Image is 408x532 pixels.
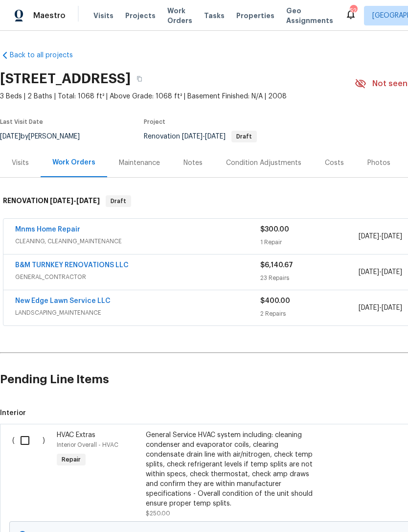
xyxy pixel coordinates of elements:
a: New Edge Lawn Service LLC [15,298,111,304]
div: General Service HVAC system including: cleaning condenser and evaporator coils, clearing condensa... [146,430,318,509]
div: Photos [367,158,390,168]
span: [DATE] [76,197,100,204]
div: ( ) [9,427,54,521]
div: Condition Adjustments [226,158,301,168]
span: [DATE] [182,133,203,140]
div: Visits [12,158,29,168]
span: Renovation [144,133,257,140]
div: 2 Repairs [260,309,358,319]
span: [DATE] [359,304,379,311]
span: Interior Overall - HVAC [57,442,118,448]
span: [DATE] [382,233,402,240]
a: Mnms Home Repair [15,226,80,233]
span: [DATE] [359,269,379,276]
div: 23 Repairs [260,273,358,283]
div: 1 Repair [260,237,358,247]
span: - [359,231,402,241]
span: [DATE] [50,197,73,204]
div: Work Orders [52,158,95,167]
span: Draft [232,134,256,139]
div: Costs [325,158,344,168]
span: Properties [236,11,274,21]
span: LANDSCAPING_MAINTENANCE [15,308,260,318]
span: Maestro [33,11,66,21]
span: - [50,197,100,204]
span: Project [144,119,165,125]
span: - [359,267,402,277]
span: [DATE] [382,304,402,311]
span: HVAC Extras [57,432,95,439]
span: Draft [107,196,130,206]
span: [DATE] [205,133,226,140]
div: Notes [183,158,203,168]
span: GENERAL_CONTRACTOR [15,272,260,282]
button: Copy Address [131,70,148,88]
h6: RENOVATION [3,195,100,207]
span: Projects [125,11,156,21]
span: Geo Assignments [286,6,333,25]
a: B&M TURNKEY RENOVATIONS LLC [15,262,129,269]
span: Repair [58,455,85,464]
span: Work Orders [167,6,192,25]
div: Maintenance [119,158,160,168]
span: - [182,133,226,140]
span: [DATE] [382,269,402,276]
span: CLEANING, CLEANING_MAINTENANCE [15,236,260,246]
span: $400.00 [260,298,290,304]
span: $6,140.67 [260,262,293,269]
span: - [359,303,402,313]
div: 52 [350,6,357,16]
span: $300.00 [260,226,289,233]
span: $250.00 [146,510,170,516]
span: Visits [93,11,113,21]
span: Tasks [204,12,225,19]
span: [DATE] [359,233,379,240]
